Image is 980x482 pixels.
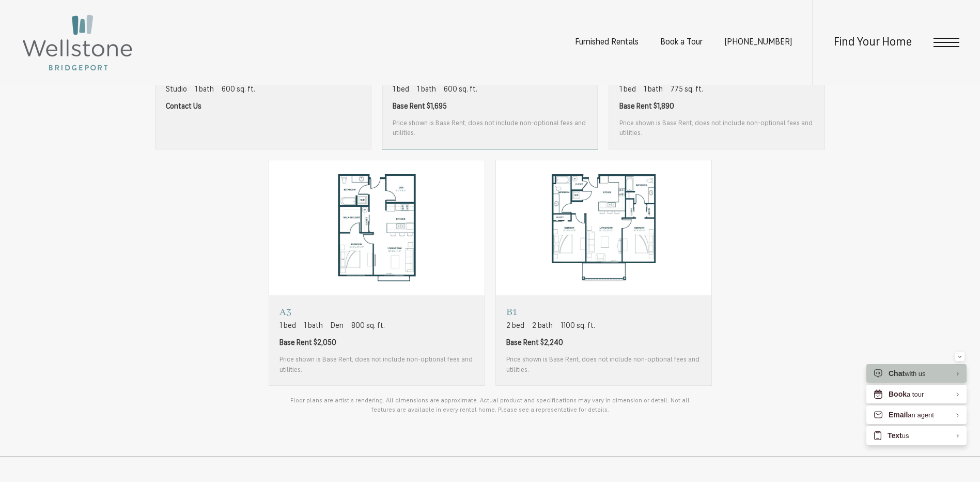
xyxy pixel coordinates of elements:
[619,118,814,139] span: Price shown is Base Rent, does not include non-optional fees and utilities.
[393,84,409,95] span: 1 bed
[279,321,296,332] span: 1 bed
[506,338,563,349] span: Base Rent $2,240
[532,321,553,332] span: 2 bath
[506,321,524,332] span: 2 bed
[495,160,712,386] a: View floorplan B1
[724,38,792,47] a: Call us at (253) 400-3144
[269,160,485,386] a: View floorplan A3
[644,84,663,95] span: 1 bath
[724,38,792,47] span: [PHONE_NUMBER]
[417,84,436,95] span: 1 bath
[934,38,959,47] button: Open Menu
[393,118,587,139] span: Price shown is Base Rent, does not include non-optional fees and utilities.
[279,338,336,349] span: Base Rent $2,050
[506,306,701,319] p: B1
[279,306,474,319] p: A3
[222,84,255,95] span: 600 sq. ft.
[496,160,711,296] img: B1 - 2 bedroom floorplan layout with 2 bathrooms and 1100 square feet
[21,13,134,72] img: Wellstone
[619,84,636,95] span: 1 bed
[351,321,385,332] span: 800 sq. ft.
[575,38,639,47] a: Furnished Rentals
[166,101,201,112] span: Contact Us
[619,101,674,112] span: Base Rent $1,890
[304,321,323,332] span: 1 bath
[269,160,485,296] img: A3 - 1 bedroom floorplan layout with 1 bathroom and 800 square feet
[834,37,912,49] a: Find Your Home
[671,84,703,95] span: 775 sq. ft.
[166,84,187,95] span: Studio
[279,355,474,375] span: Price shown is Base Rent, does not include non-optional fees and utilities.
[331,321,344,332] span: Den
[561,321,595,332] span: 1100 sq. ft.
[660,38,703,47] a: Book a Tour
[393,101,447,112] span: Base Rent $1,695
[444,84,477,95] span: 600 sq. ft.
[195,84,214,95] span: 1 bath
[284,396,697,415] p: Floor plans are artist's rendering. All dimensions are approximate. Actual product and specificat...
[506,355,701,375] span: Price shown is Base Rent, does not include non-optional fees and utilities.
